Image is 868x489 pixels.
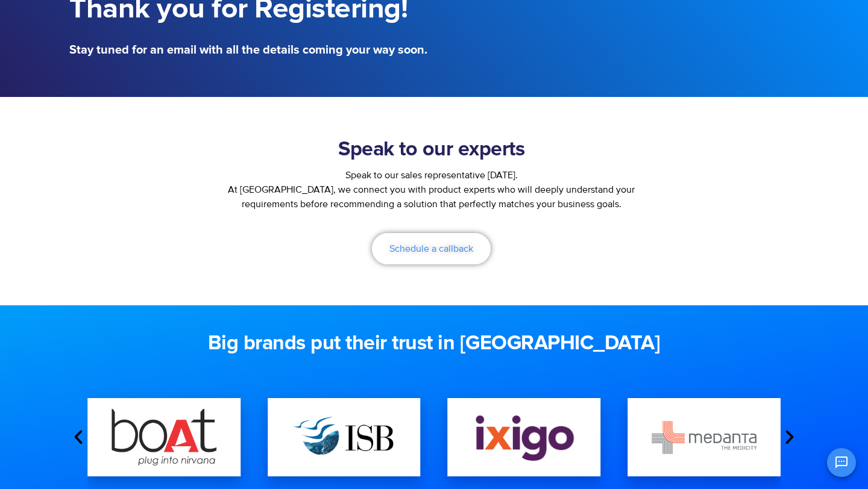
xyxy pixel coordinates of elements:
[652,421,756,454] img: medanta
[268,398,421,476] div: 3 / 16
[69,332,799,356] h2: Big brands put their trust in [GEOGRAPHIC_DATA]
[112,409,216,465] img: boat
[448,398,601,476] div: 4 / 16
[472,412,577,463] img: Ixigo
[218,182,646,211] p: At [GEOGRAPHIC_DATA], we connect you with product experts who will deeply understand your require...
[827,448,856,477] button: Open chat
[69,44,428,56] h5: Stay tuned for an email with all the details coming your way soon.
[218,138,646,162] h2: Speak to our experts
[87,398,241,476] div: 2 / 16
[389,244,473,254] span: Schedule a callback
[292,408,397,467] img: ISB
[218,168,646,182] div: Speak to our sales representative [DATE].
[627,398,781,476] div: 5 / 16
[372,233,491,264] a: Schedule a callback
